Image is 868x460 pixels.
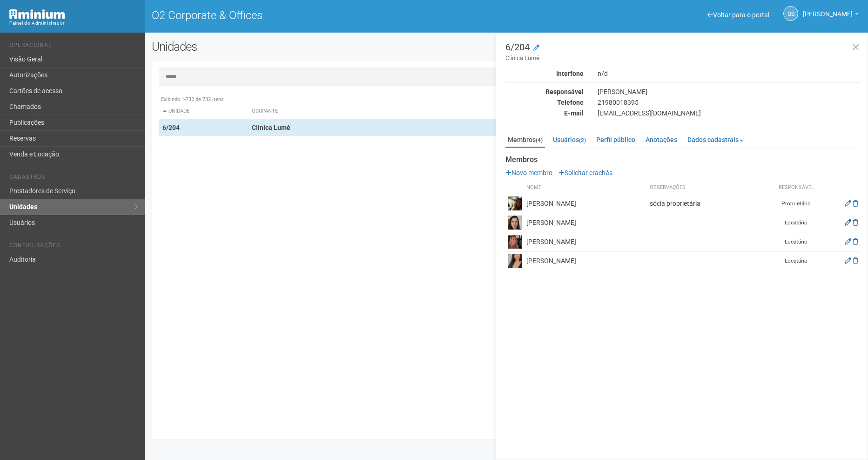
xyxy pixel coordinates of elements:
a: Anotações [643,133,680,147]
small: Clínica Lumé [505,54,861,62]
strong: Clínica Lumé [252,124,290,131]
a: Excluir membro [853,200,858,207]
a: GS [783,6,798,21]
div: n/d [591,69,868,78]
li: Cadastros [9,174,138,183]
a: Editar membro [845,238,851,245]
div: Telefone [498,98,591,107]
img: Minium [9,9,65,19]
strong: Membros [505,156,861,164]
img: user.png [508,216,522,230]
span: Gabriela Souza [803,1,853,18]
div: Interfone [498,69,591,78]
td: sócia proprietária [647,194,773,213]
th: Ocupante: activate to sort column ascending [248,104,555,119]
th: Nome [524,182,647,194]
strong: 6/204 [162,124,180,131]
div: [EMAIL_ADDRESS][DOMAIN_NAME] [591,109,868,117]
div: 21980018395 [591,98,868,107]
small: (2) [579,137,586,143]
a: Membros(4) [505,133,545,148]
a: Solicitar crachás [558,169,612,176]
th: Unidade: activate to sort column descending [159,104,248,119]
li: Operacional [9,42,138,52]
a: Excluir membro [853,257,858,264]
td: Locatário [773,251,820,271]
div: E-mail [498,109,591,117]
a: Novo membro [505,169,552,176]
a: Usuários(2) [551,133,588,147]
div: Exibindo 1-732 de 732 itens [159,95,854,104]
li: Configurações [9,242,138,252]
a: Voltar para o portal [707,11,769,19]
td: [PERSON_NAME] [524,251,647,271]
a: Editar membro [845,219,851,226]
div: Responsável [498,88,591,96]
a: Editar membro [845,200,851,207]
img: user.png [508,254,522,268]
td: [PERSON_NAME] [524,213,647,232]
a: Editar membro [845,257,851,264]
th: Responsável [773,182,820,194]
a: Dados cadastrais [685,133,746,147]
small: (4) [536,137,543,143]
h1: O2 Corporate & Offices [152,9,499,21]
td: [PERSON_NAME] [524,194,647,213]
h3: 6/204 [505,42,861,62]
a: Perfil público [594,133,638,147]
td: [PERSON_NAME] [524,232,647,251]
a: Excluir membro [853,238,858,245]
div: Painel do Administrador [9,19,138,27]
td: Locatário [773,232,820,251]
th: Observações [647,182,773,194]
h2: Unidades [152,40,439,54]
a: Modificar a unidade [533,43,539,53]
img: user.png [508,196,522,210]
td: Proprietário [773,194,820,213]
a: Excluir membro [853,219,858,226]
a: [PERSON_NAME] [803,12,859,19]
div: [PERSON_NAME] [591,88,868,96]
img: user.png [508,235,522,249]
td: Locatário [773,213,820,232]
